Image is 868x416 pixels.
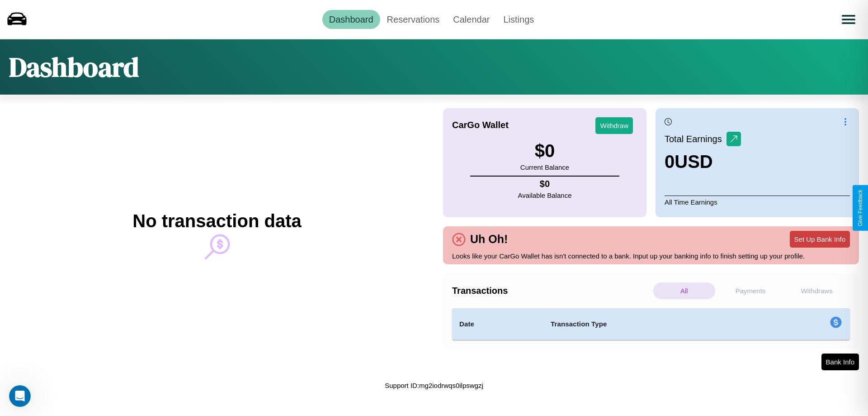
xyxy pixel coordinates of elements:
[551,319,756,330] h4: Transaction Type
[790,231,850,248] button: Set Up Bank Info
[665,196,850,208] p: All Time Earnings
[322,10,380,29] a: Dashboard
[518,189,572,201] p: Available Balance
[452,120,509,130] h4: CarGo Wallet
[786,282,848,299] p: Withdraws
[132,211,301,231] h2: No transaction data
[380,10,447,29] a: Reservations
[496,10,541,29] a: Listings
[720,282,782,299] p: Payments
[9,48,139,86] h1: Dashboard
[836,7,861,32] button: Open menu
[653,282,715,299] p: All
[665,131,726,147] p: Total Earnings
[9,385,31,407] iframe: Intercom live chat
[452,308,850,340] table: simple table
[452,286,651,296] h4: Transactions
[459,319,536,330] h4: Date
[446,10,496,29] a: Calendar
[520,161,569,173] p: Current Balance
[518,179,572,189] h4: $ 0
[452,250,850,262] p: Looks like your CarGo Wallet has isn't connected to a bank. Input up your banking info to finish ...
[520,141,569,161] h3: $ 0
[857,190,863,226] div: Give Feedback
[665,152,741,172] h3: 0 USD
[821,354,859,370] button: Bank Info
[466,233,512,246] h4: Uh Oh!
[595,117,633,134] button: Withdraw
[385,379,483,392] p: Support ID: mg2iodrwqs0ilpswgzj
